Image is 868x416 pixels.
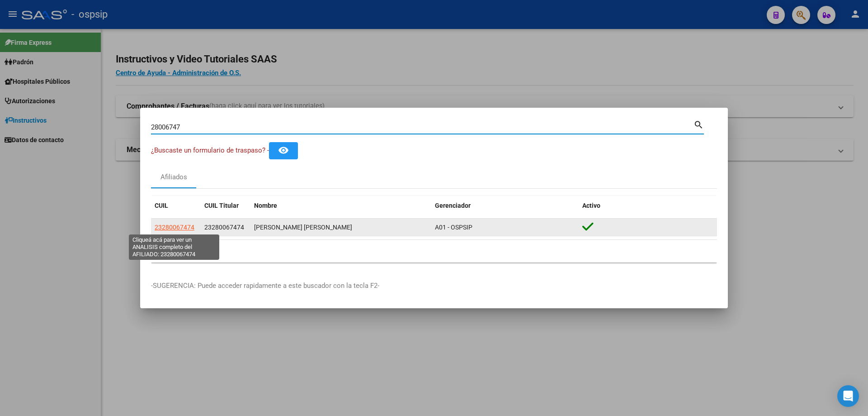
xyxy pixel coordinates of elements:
datatable-header-cell: Activo [579,196,717,215]
div: [PERSON_NAME] [PERSON_NAME] [254,222,428,233]
div: Open Intercom Messenger [837,385,859,407]
span: Nombre [254,202,277,209]
div: Afiliados [160,172,187,182]
datatable-header-cell: Nombre [250,196,431,215]
span: Gerenciador [435,202,471,209]
span: 23280067474 [204,224,244,231]
datatable-header-cell: CUIL Titular [201,196,250,215]
span: CUIL [155,202,168,209]
mat-icon: remove_red_eye [278,145,289,156]
p: -SUGERENCIA: Puede acceder rapidamente a este buscador con la tecla F2- [151,281,717,291]
span: A01 - OSPSIP [435,224,472,231]
span: ¿Buscaste un formulario de traspaso? - [151,146,269,154]
mat-icon: search [693,119,704,129]
datatable-header-cell: Gerenciador [431,196,579,215]
datatable-header-cell: CUIL [151,196,201,215]
span: Activo [582,202,600,209]
span: CUIL Titular [204,202,239,209]
div: 1 total [151,240,717,263]
span: 23280067474 [155,224,194,231]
